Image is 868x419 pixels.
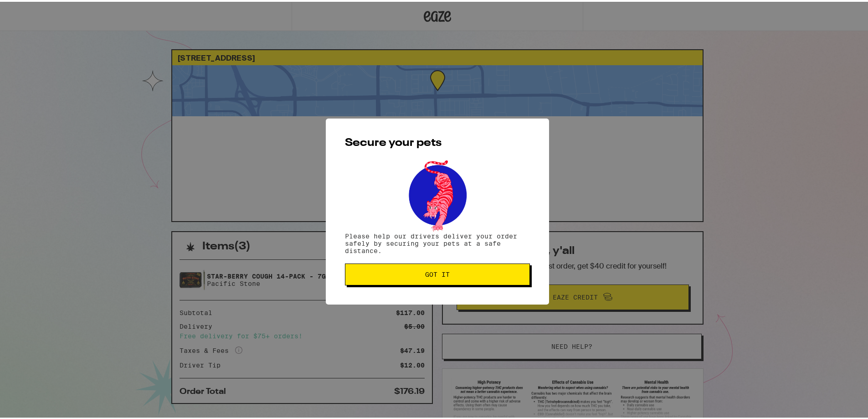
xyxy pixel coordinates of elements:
[5,6,66,14] span: Hi. Need any help?
[425,269,450,276] span: Got it
[345,262,530,284] button: Got it
[345,231,530,253] p: Please help our drivers deliver your order safely by securing your pets at a safe distance.
[345,136,530,147] h2: Secure your pets
[400,156,475,231] img: pets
